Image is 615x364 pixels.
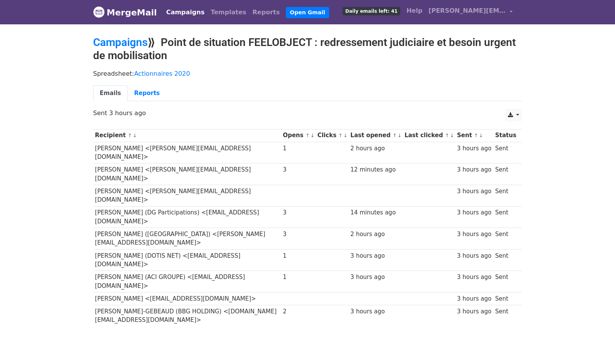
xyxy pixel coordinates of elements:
div: 1 [283,144,314,153]
th: Clicks [316,129,348,142]
span: Daily emails left: 41 [343,7,400,15]
div: 3 hours ago [457,252,491,260]
div: 3 hours ago [457,144,491,153]
a: ↓ [343,133,348,138]
div: 1 [283,252,314,260]
span: [PERSON_NAME][EMAIL_ADDRESS][DOMAIN_NAME] [428,6,506,15]
a: Reports [127,85,166,101]
a: Reports [250,5,283,20]
a: Campaigns [93,36,148,49]
td: [PERSON_NAME]-GEBEAUD (BBG HOLDING) <[DOMAIN_NAME][EMAIL_ADDRESS][DOMAIN_NAME]> [93,305,281,327]
td: [PERSON_NAME] ([GEOGRAPHIC_DATA]) <[PERSON_NAME][EMAIL_ADDRESS][DOMAIN_NAME]> [93,228,281,250]
div: 3 hours ago [457,208,491,217]
a: ↑ [306,133,310,138]
td: [PERSON_NAME] <[PERSON_NAME][EMAIL_ADDRESS][DOMAIN_NAME]> [93,185,281,206]
td: Sent [493,163,518,185]
a: ↑ [128,133,132,138]
div: 1 [283,273,314,282]
div: 3 [283,165,314,174]
td: [PERSON_NAME] (DG Participations) <[EMAIL_ADDRESS][DOMAIN_NAME]> [93,206,281,228]
a: ↓ [479,133,483,138]
div: 12 minutes ago [350,165,401,174]
div: 3 [283,208,314,217]
a: MergeMail [93,4,157,20]
th: Recipient [93,129,281,142]
td: [PERSON_NAME] (ACI GROUPE) <[EMAIL_ADDRESS][DOMAIN_NAME]> [93,271,281,293]
td: [PERSON_NAME] <[EMAIL_ADDRESS][DOMAIN_NAME]> [93,292,281,305]
a: ↑ [338,133,343,138]
div: 3 hours ago [457,307,491,316]
th: Status [493,129,518,142]
div: 3 hours ago [457,273,491,282]
a: Emails [93,85,127,101]
div: 3 [283,230,314,239]
a: ↓ [133,133,137,138]
div: 3 hours ago [457,165,491,174]
div: 3 hours ago [457,294,491,303]
a: ↓ [450,133,454,138]
td: Sent [493,228,518,250]
div: 3 hours ago [457,187,491,196]
p: Sent 3 hours ago [93,109,522,117]
a: ↓ [398,133,402,138]
p: Spreadsheet: [93,70,522,78]
div: 3 hours ago [457,230,491,239]
a: ↓ [310,133,314,138]
div: 3 hours ago [350,273,401,282]
a: [PERSON_NAME][EMAIL_ADDRESS][DOMAIN_NAME] [425,3,516,21]
div: 14 minutes ago [350,208,401,217]
div: 2 hours ago [350,230,401,239]
div: 2 [283,307,314,316]
td: Sent [493,305,518,327]
td: Sent [493,206,518,228]
img: MergeMail logo [93,6,105,18]
td: Sent [493,142,518,163]
td: Sent [493,271,518,293]
th: Sent [455,129,493,142]
a: ↑ [392,133,397,138]
td: [PERSON_NAME] (DOTIS NET) <[EMAIL_ADDRESS][DOMAIN_NAME]> [93,249,281,271]
td: Sent [493,185,518,206]
a: ↑ [474,133,478,138]
td: [PERSON_NAME] <[PERSON_NAME][EMAIL_ADDRESS][DOMAIN_NAME]> [93,142,281,163]
a: Templates [207,5,249,20]
a: Daily emails left: 41 [340,3,403,19]
a: Help [403,3,425,19]
td: Sent [493,249,518,271]
div: 3 hours ago [350,307,401,316]
div: 3 hours ago [350,252,401,260]
h2: ⟫ Point de situation FEELOBJECT : redressement judiciaire et besoin urgent de mobilisation [93,36,522,62]
td: [PERSON_NAME] <[PERSON_NAME][EMAIL_ADDRESS][DOMAIN_NAME]> [93,163,281,185]
a: ↑ [445,133,449,138]
th: Last clicked [403,129,455,142]
a: Open Gmail [286,7,329,18]
div: 2 hours ago [350,144,401,153]
a: Actionnaires 2020 [134,70,190,77]
th: Opens [281,129,316,142]
td: Sent [493,292,518,305]
a: Campaigns [163,5,207,20]
th: Last opened [348,129,403,142]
